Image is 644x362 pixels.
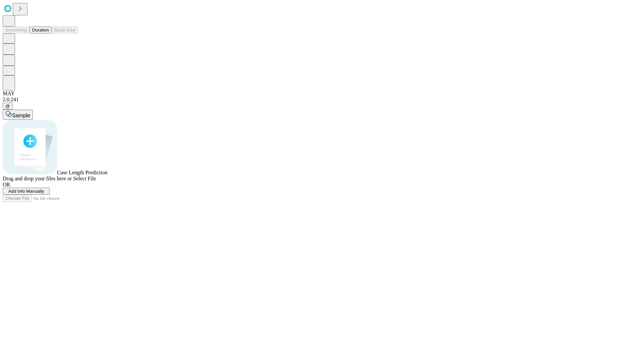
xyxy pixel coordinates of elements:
[57,170,107,175] span: Case Length Prediction
[30,26,52,34] button: Duration
[3,103,13,110] button: @
[3,182,10,187] span: OR
[3,97,641,103] div: 2.0.241
[5,104,10,109] span: @
[12,113,30,118] span: Sample
[73,176,96,181] span: Select File
[3,188,50,195] button: Add Info Manually
[3,90,641,97] div: MAY
[8,189,44,194] span: Add Info Manually
[52,26,78,34] button: Block Size
[3,176,72,181] span: Drag and drop your files here or
[3,110,33,120] button: Sample
[3,26,30,34] button: Smoothing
